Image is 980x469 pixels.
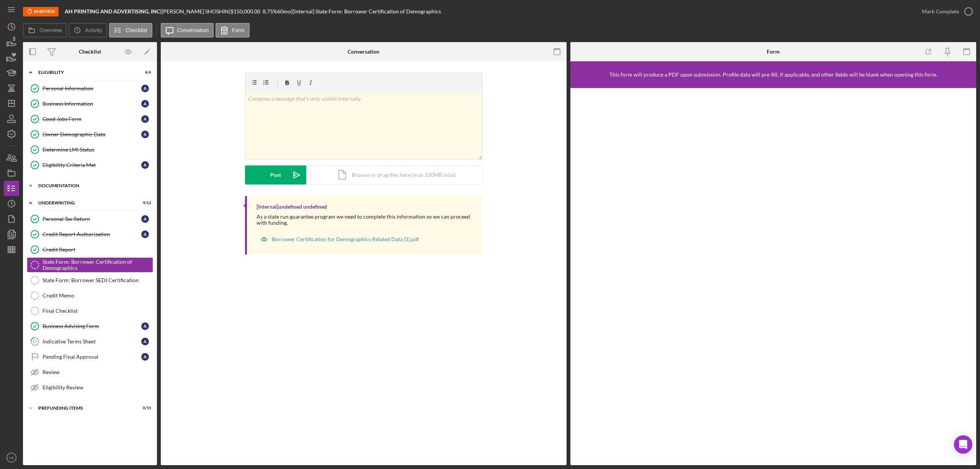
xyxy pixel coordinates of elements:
[277,8,291,15] div: 60 mo
[85,27,102,33] label: Activity
[42,308,153,314] div: Final Checklist
[38,183,147,188] div: Documentation
[141,338,149,345] div: A
[42,354,141,360] div: Pending Final Approval
[141,131,149,138] div: A
[27,211,153,227] a: Personal Tax ReturnA
[137,201,151,205] div: 4 / 12
[27,257,153,273] a: State Form: Borrower Certification of Demographics
[27,364,153,380] a: Review
[256,214,475,226] div: As a state run guarantee program we need to complete this information so we can proceed with fund...
[27,157,153,173] a: Eligibility Criteria MetA
[42,259,153,271] div: State Form: Borrower Certification of Demographics
[4,450,19,465] button: AE
[245,165,306,185] button: Post
[141,353,149,361] div: A
[23,7,59,16] div: This stage is no longer available as part of the standard workflow for Small Business Community L...
[141,215,149,223] div: A
[27,334,153,349] a: 17Indicative Terms SheetA
[272,236,419,242] div: Borrower Certification for Demographics Related Data (1).pdf
[291,8,441,15] div: | [Internal] State Form: Borrower Certification of Demographics
[42,116,141,122] div: Good Jobs Form
[38,201,132,205] div: Underwriting
[42,277,153,283] div: State Form: Borrower SEDI Certification
[42,247,153,253] div: Credit Report
[141,230,149,238] div: A
[39,27,62,33] label: Overview
[27,127,153,142] a: Owner Demographic DataA
[42,101,141,107] div: Business Information
[578,96,969,458] iframe: Lenderfit form
[767,49,780,55] div: Form
[141,115,149,123] div: A
[27,319,153,334] a: Business Advising FormA
[27,227,153,242] a: Credit Report AuthorizationA
[42,369,153,375] div: Review
[42,85,141,92] div: Personal Information
[126,27,147,33] label: Checklist
[33,339,38,344] tspan: 17
[609,72,938,78] div: This form will produce a PDF upon submission. Profile data will pre-fill, if applicable, and othe...
[161,23,214,38] button: Conversation
[27,303,153,319] a: Final Checklist
[216,23,250,38] button: Form
[270,165,281,185] div: Post
[141,85,149,92] div: A
[27,349,153,364] a: Pending Final ApprovalA
[42,131,141,137] div: Owner Demographic Data
[177,27,209,33] label: Conversation
[230,8,263,15] div: $150,000.00
[38,70,132,75] div: Eligibility
[42,323,141,329] div: Business Advising Form
[42,216,141,222] div: Personal Tax Return
[922,4,959,19] div: Mark Complete
[27,81,153,96] a: Personal InformationA
[65,8,162,15] div: |
[141,161,149,169] div: A
[162,8,230,15] div: [PERSON_NAME] SHOSHIN |
[954,435,972,454] div: Open Intercom Messenger
[27,380,153,395] a: Eligibility Review
[23,23,67,38] button: Overview
[69,23,107,38] button: Activity
[914,4,976,19] button: Mark Complete
[256,232,423,247] button: Borrower Certification for Demographics Related Data (1).pdf
[42,147,153,153] div: Determine LMI Status
[256,204,327,210] div: [Internal] undefined undefined
[27,273,153,288] a: State Form: Borrower SEDI Certification
[27,288,153,303] a: Credit Memo
[348,49,379,55] div: Conversation
[109,23,152,38] button: Checklist
[141,322,149,330] div: A
[137,70,151,75] div: 6 / 6
[137,406,151,410] div: 0 / 15
[232,27,245,33] label: Form
[42,231,141,237] div: Credit Report Authorization
[42,384,153,391] div: Eligibility Review
[79,49,101,55] div: Checklist
[23,7,59,16] div: In Review
[9,456,14,460] text: AE
[27,111,153,127] a: Good Jobs FormA
[27,242,153,257] a: Credit Report
[27,96,153,111] a: Business InformationA
[42,293,153,299] div: Credit Memo
[42,338,141,345] div: Indicative Terms Sheet
[42,162,141,168] div: Eligibility Criteria Met
[141,100,149,108] div: A
[65,8,160,15] b: AH PRINTING AND ADVERTISING, INC
[263,8,277,15] div: 8.75 %
[38,406,132,410] div: Prefunding Items
[27,142,153,157] a: Determine LMI Status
